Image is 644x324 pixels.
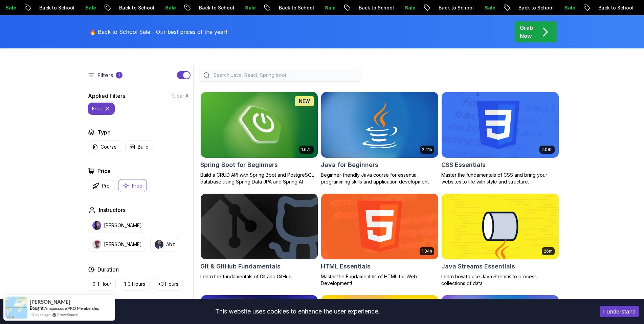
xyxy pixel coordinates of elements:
span: 13 hours ago [30,312,50,318]
button: 1-3 Hours [120,278,150,290]
button: Build [125,141,153,153]
p: [PERSON_NAME] [104,241,142,248]
p: NEW [299,98,310,105]
p: 1.84h [422,249,432,254]
span: [PERSON_NAME] [30,299,70,305]
h2: Type [97,128,111,136]
p: Grab Now [520,24,533,40]
p: Back to School [511,4,557,11]
p: Back to School [112,4,158,11]
a: Java Streams Essentials card26mJava Streams EssentialsLearn how to use Java Streams to process co... [441,193,559,287]
button: Clear All [172,92,191,99]
p: Abz [166,241,175,248]
p: Build [138,144,149,150]
img: Java Streams Essentials card [442,194,559,259]
p: Back to School [351,4,397,11]
p: Build a CRUD API with Spring Boot and PostgreSQL database using Spring Data JPA and Spring AI [200,172,318,185]
p: 1.67h [301,147,312,152]
button: Free [118,179,147,192]
a: CSS Essentials card2.08hCSS EssentialsMaster the fundamentals of CSS and bring your websites to l... [441,92,559,185]
p: Master the fundamentals of CSS and bring your websites to life with style and structure. [441,172,559,185]
h2: Applied Filters [88,92,125,100]
a: Spring Boot for Beginners card1.67hNEWSpring Boot for BeginnersBuild a CRUD API with Spring Boot ... [200,92,318,185]
h2: Duration [97,265,119,274]
img: HTML Essentials card [321,194,438,259]
a: Git & GitHub Fundamentals cardGit & GitHub FundamentalsLearn the fundamentals of Git and GitHub. [200,193,318,280]
img: instructor img [92,221,101,230]
p: [PERSON_NAME] [104,222,142,229]
p: 2.08h [541,147,553,152]
span: Bought [30,305,44,311]
p: Sale [397,4,419,11]
h2: Price [97,167,111,175]
div: This website uses cookies to enhance the user experience. [5,304,590,319]
p: 🔥 Back to School Sale - Our best prices of the year! [89,28,227,36]
img: instructor img [155,240,163,249]
p: Master the Fundamentals of HTML for Web Development! [321,273,439,287]
h2: Java for Beginners [321,160,378,170]
p: +3 Hours [158,281,178,287]
h2: Spring Boot for Beginners [200,160,278,170]
a: HTML Essentials card1.84hHTML EssentialsMaster the Fundamentals of HTML for Web Development! [321,193,439,287]
p: Back to School [192,4,238,11]
p: Sale [477,4,499,11]
button: +3 Hours [154,278,183,290]
p: Course [101,144,117,150]
img: provesource social proof notification image [5,297,27,319]
p: Sale [238,4,259,11]
button: instructor img[PERSON_NAME] [88,218,146,233]
h2: Git & GitHub Fundamentals [200,262,281,271]
p: Sale [78,4,99,11]
p: Back to School [32,4,78,11]
p: Sale [317,4,339,11]
img: CSS Essentials card [442,92,559,158]
p: Filters [97,71,113,79]
p: Back to School [271,4,317,11]
p: 1-3 Hours [124,281,145,287]
button: instructor imgAbz [150,237,179,252]
button: 0-1 Hour [88,278,116,290]
p: 2.41h [422,147,432,152]
p: Learn how to use Java Streams to process collections of data. [441,273,559,287]
img: Java for Beginners card [321,92,438,158]
h2: CSS Essentials [441,160,486,170]
p: Free [132,182,142,189]
h2: HTML Essentials [321,262,371,271]
img: Spring Boot for Beginners card [201,92,318,158]
button: Pro [88,179,114,192]
button: instructor img[PERSON_NAME] [88,237,146,252]
h2: Java Streams Essentials [441,262,515,271]
button: Course [88,141,121,153]
p: 1 [118,72,120,78]
p: Learn the fundamentals of Git and GitHub. [200,273,318,280]
p: free [92,105,103,112]
p: 26m [544,249,553,254]
p: Sale [158,4,179,11]
p: Back to School [431,4,477,11]
h2: Instructors [99,206,126,214]
a: Java for Beginners card2.41hJava for BeginnersBeginner-friendly Java course for essential program... [321,92,439,185]
button: free [88,103,115,115]
img: Git & GitHub Fundamentals card [198,192,320,261]
img: instructor img [92,240,101,249]
p: Pro [102,182,110,189]
input: Search Java, React, Spring boot ... [212,72,357,79]
p: Beginner-friendly Java course for essential programming skills and application development [321,172,439,185]
p: 0-1 Hour [92,281,111,287]
a: ProveSource [57,312,78,318]
p: Sale [557,4,579,11]
p: Back to School [591,4,637,11]
button: Accept cookies [600,306,639,317]
a: Amigoscode PRO Membership [44,306,99,311]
